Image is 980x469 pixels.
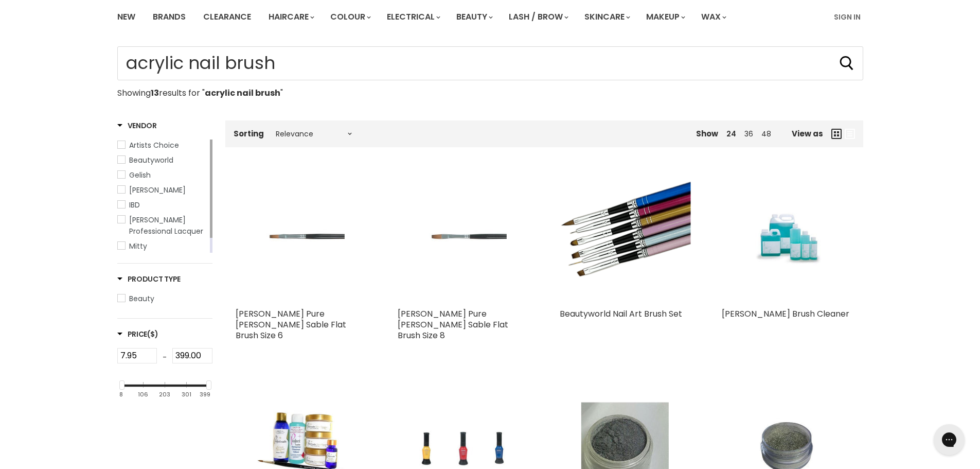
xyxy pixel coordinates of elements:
a: New [110,6,143,28]
a: Hawley [117,184,208,196]
a: Brands [145,6,193,28]
a: Electrical [379,6,447,28]
a: [PERSON_NAME] Pure [PERSON_NAME] Sable Flat Brush Size 6 [236,308,346,341]
a: Gelish [117,169,208,181]
a: Skincare [577,6,636,28]
div: 8 [119,391,123,398]
span: View as [792,129,823,138]
label: Sorting [234,129,264,138]
div: 203 [159,391,170,398]
p: Showing results for " " [117,89,863,98]
input: Max Price [172,348,212,363]
span: Price [117,329,158,339]
a: 24 [726,129,736,139]
a: Artists Choice [117,140,208,151]
a: Mitty [117,240,208,252]
a: Makeup [638,6,691,28]
span: Show [696,128,718,139]
a: IBD [117,199,208,211]
a: Colour [323,6,377,28]
a: Beautyworld Nail Art Brush Set [560,308,682,320]
a: Lash / Brow [501,6,575,28]
div: 106 [138,391,148,398]
button: Search [839,55,855,72]
strong: 13 [151,87,159,99]
a: Sign In [828,6,867,28]
span: IBD [129,200,140,210]
a: JOSS Professional Lacquer [117,214,208,237]
span: Beauty [129,293,154,304]
a: [PERSON_NAME] Pure [PERSON_NAME] Sable Flat Brush Size 8 [398,308,508,341]
form: Product [117,46,863,80]
span: Mitty [129,241,147,251]
span: [PERSON_NAME] Professional Lacquer [129,215,203,236]
div: - [157,348,172,367]
a: Hawley Pure Kolinsky Sable Flat Brush Size 8 [398,172,529,303]
img: Hawley Pure Kolinsky Sable Flat Brush Size 8 [419,172,507,303]
a: 48 [761,129,771,139]
a: Clearance [195,6,259,28]
img: Hawley Brush Cleaner [743,172,831,303]
input: Min Price [117,348,157,363]
a: Wax [693,6,733,28]
a: Hawley Pure Kolinsky Sable Flat Brush Size 6 [236,172,367,303]
h3: Product Type [117,274,181,284]
a: [PERSON_NAME] Brush Cleaner [722,308,849,320]
a: 36 [744,129,753,139]
a: Beauty [117,293,212,304]
span: Gelish [129,170,151,180]
input: Search [117,46,863,80]
span: Artists Choice [129,140,179,150]
span: Beautyworld [129,155,173,165]
a: Hawley Brush Cleaner [722,172,853,303]
span: [PERSON_NAME] [129,185,186,195]
ul: Main menu [110,2,781,32]
img: Hawley Pure Kolinsky Sable Flat Brush Size 6 [257,172,345,303]
iframe: Gorgias live chat messenger [929,421,970,459]
strong: acrylic nail brush [205,87,280,99]
h3: Price($) [117,329,158,339]
a: Beauty [449,6,499,28]
img: Beautyworld Nail Art Brush Set [560,172,691,303]
div: 301 [182,391,191,398]
nav: Main [104,2,876,32]
a: Haircare [261,6,320,28]
span: ($) [147,329,158,339]
div: 399 [200,391,210,398]
a: Beautyworld [117,154,208,166]
h3: Vendor [117,120,157,131]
